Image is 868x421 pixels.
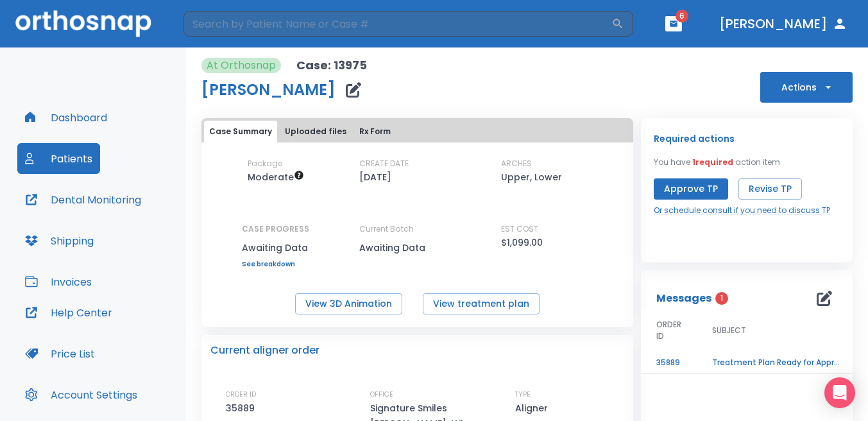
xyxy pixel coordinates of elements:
button: Help Center [17,297,120,328]
p: ARCHES [501,158,532,169]
p: ORDER ID [226,389,256,400]
button: Rx Form [354,121,396,142]
p: Current Batch [359,223,475,235]
p: Package [248,158,282,169]
p: At Orthosnap [207,58,276,73]
p: Awaiting Data [242,240,309,255]
button: [PERSON_NAME] [714,12,853,35]
button: Actions [760,72,853,103]
input: Search by Patient Name or Case # [183,11,611,37]
div: Open Intercom Messenger [824,377,855,408]
button: Dental Monitoring [17,184,149,215]
button: View treatment plan [423,293,540,314]
button: Revise TP [738,178,802,200]
button: Invoices [17,266,99,297]
p: 35889 [226,400,259,416]
img: Orthosnap [15,10,151,37]
span: 6 [676,10,688,22]
p: EST COST [501,223,538,235]
p: CREATE DATE [359,158,409,169]
button: Account Settings [17,379,145,410]
span: Up to 20 Steps (40 aligners) [248,171,304,184]
p: Required actions [654,131,735,146]
button: Case Summary [204,121,277,142]
button: Approve TP [654,178,728,200]
button: Uploaded files [280,121,352,142]
button: Dashboard [17,102,115,133]
button: Price List [17,338,103,369]
p: Messages [656,291,711,306]
h1: [PERSON_NAME] [201,82,336,98]
button: View 3D Animation [295,293,402,314]
p: TYPE [515,389,531,400]
td: 35889 [641,352,697,374]
p: Current aligner order [210,343,319,358]
p: CASE PROGRESS [242,223,309,235]
p: OFFICE [370,389,393,400]
a: Or schedule consult if you need to discuss TP [654,205,830,216]
span: SUBJECT [712,325,746,336]
p: Upper, Lower [501,169,562,185]
span: 1 required [692,157,733,168]
span: 1 [715,292,728,305]
p: You have action item [654,157,780,168]
a: See breakdown [242,261,309,268]
td: Treatment Plan Ready for Approval! [697,352,857,374]
button: Patients [17,143,100,174]
button: Shipping [17,225,101,256]
p: Case: 13975 [296,58,367,73]
p: Aligner [515,400,552,416]
div: tabs [204,121,631,142]
span: ORDER ID [656,319,681,342]
p: [DATE] [359,169,391,185]
p: Awaiting Data [359,240,475,255]
p: $1,099.00 [501,235,543,250]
